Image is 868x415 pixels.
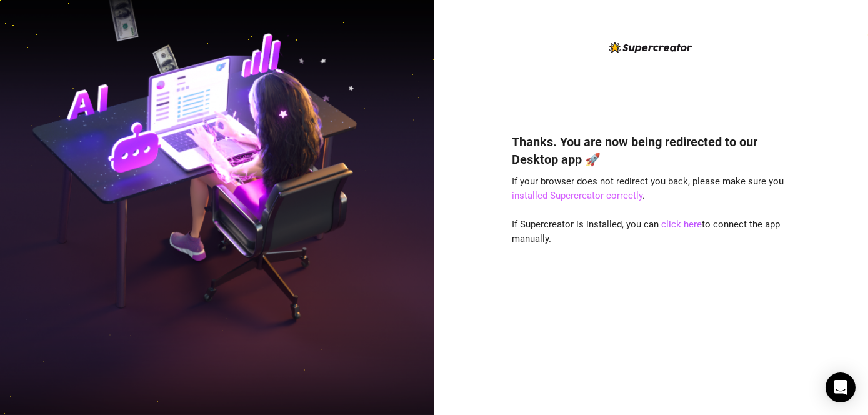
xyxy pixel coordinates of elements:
h4: Thanks. You are now being redirected to our Desktop app 🚀 [512,133,791,168]
img: logo-BBDzfeDw.svg [609,42,692,53]
span: If your browser does not redirect you back, please make sure you . [512,176,784,202]
a: click here [661,219,702,230]
a: installed Supercreator correctly [512,190,642,201]
span: If Supercreator is installed, you can to connect the app manually. [512,219,780,245]
div: Open Intercom Messenger [826,372,856,402]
